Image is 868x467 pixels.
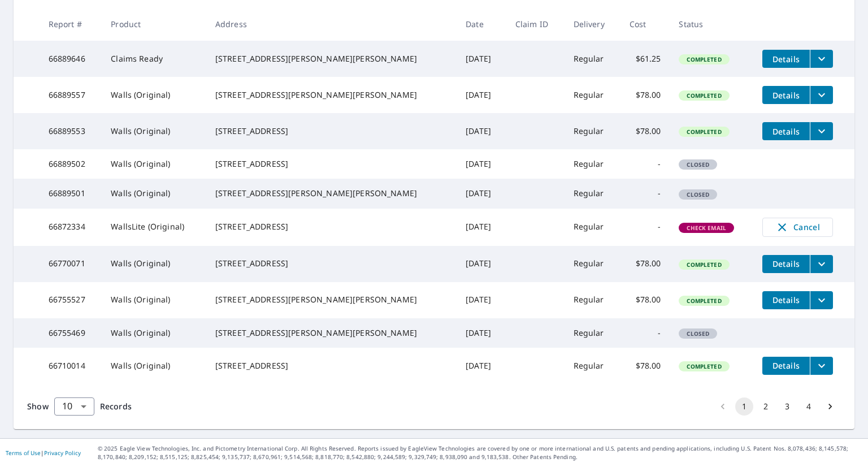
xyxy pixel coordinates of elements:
button: Go to next page [821,397,839,416]
button: filesDropdownBtn-66755527 [810,291,833,309]
span: Completed [680,128,728,136]
td: - [620,209,670,246]
td: [DATE] [457,282,506,318]
span: Completed [680,362,728,370]
td: Walls (Original) [102,179,206,208]
td: Regular [565,149,620,179]
div: [STREET_ADDRESS] [215,360,448,371]
button: filesDropdownBtn-66710014 [810,357,833,375]
th: Delivery [565,7,620,41]
td: Walls (Original) [102,77,206,113]
span: Completed [680,261,728,269]
td: [DATE] [457,209,506,246]
span: Details [769,54,803,64]
button: detailsBtn-66770071 [762,255,810,273]
td: 66755469 [40,318,102,348]
td: [DATE] [457,348,506,384]
button: detailsBtn-66889646 [762,50,810,68]
span: Cancel [774,220,821,234]
p: © 2025 Eagle View Technologies, Inc. and Pictometry International Corp. All Rights Reserved. Repo... [98,444,862,461]
td: - [620,318,670,348]
td: 66889646 [40,41,102,77]
td: Regular [565,41,620,77]
td: 66770071 [40,246,102,282]
button: detailsBtn-66755527 [762,291,810,309]
button: Go to page 3 [778,397,796,416]
button: detailsBtn-66889557 [762,86,810,104]
button: filesDropdownBtn-66770071 [810,255,833,273]
th: Product [102,7,206,41]
div: [STREET_ADDRESS][PERSON_NAME][PERSON_NAME] [215,188,448,199]
span: Details [769,90,803,101]
button: Go to page 4 [800,397,818,416]
td: Regular [565,348,620,384]
td: Regular [565,318,620,348]
span: Completed [680,297,728,305]
span: Details [769,360,803,371]
td: Regular [565,77,620,113]
div: Show 10 records [54,397,94,416]
span: Completed [680,55,728,63]
div: [STREET_ADDRESS][PERSON_NAME][PERSON_NAME] [215,327,448,339]
button: Cancel [762,218,833,237]
td: 66889553 [40,113,102,149]
p: | [6,449,81,456]
div: [STREET_ADDRESS] [215,258,448,269]
td: 66889502 [40,149,102,179]
td: $78.00 [620,77,670,113]
div: 10 [54,391,94,422]
td: Regular [565,282,620,318]
th: Date [457,7,506,41]
td: $78.00 [620,113,670,149]
th: Claim ID [506,7,565,41]
td: Claims Ready [102,41,206,77]
td: $78.00 [620,282,670,318]
button: filesDropdownBtn-66889646 [810,50,833,68]
td: [DATE] [457,149,506,179]
span: Details [769,258,803,269]
button: filesDropdownBtn-66889553 [810,122,833,140]
div: [STREET_ADDRESS][PERSON_NAME][PERSON_NAME] [215,53,448,64]
th: Cost [620,7,670,41]
div: [STREET_ADDRESS] [215,126,448,137]
td: 66889557 [40,77,102,113]
button: detailsBtn-66710014 [762,357,810,375]
span: Details [769,126,803,137]
button: Go to page 2 [757,397,775,416]
div: [STREET_ADDRESS] [215,158,448,170]
td: [DATE] [457,113,506,149]
span: Closed [680,191,716,198]
td: Walls (Original) [102,113,206,149]
td: - [620,179,670,208]
td: 66710014 [40,348,102,384]
nav: pagination navigation [712,397,841,416]
span: Closed [680,330,716,338]
div: [STREET_ADDRESS][PERSON_NAME][PERSON_NAME] [215,89,448,101]
button: page 1 [735,397,753,416]
td: WallsLite (Original) [102,209,206,246]
span: Completed [680,92,728,100]
td: Regular [565,113,620,149]
button: filesDropdownBtn-66889557 [810,86,833,104]
td: [DATE] [457,179,506,208]
td: Walls (Original) [102,348,206,384]
td: 66755527 [40,282,102,318]
td: $61.25 [620,41,670,77]
td: Regular [565,246,620,282]
td: Regular [565,209,620,246]
td: Walls (Original) [102,149,206,179]
button: detailsBtn-66889553 [762,122,810,140]
td: [DATE] [457,318,506,348]
td: - [620,149,670,179]
td: [DATE] [457,246,506,282]
span: Closed [680,161,716,168]
span: Check Email [680,224,733,232]
td: [DATE] [457,77,506,113]
th: Address [206,7,457,41]
a: Terms of Use [6,449,41,457]
td: Walls (Original) [102,318,206,348]
th: Report # [40,7,102,41]
span: Show [27,401,49,412]
td: Walls (Original) [102,246,206,282]
td: $78.00 [620,348,670,384]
